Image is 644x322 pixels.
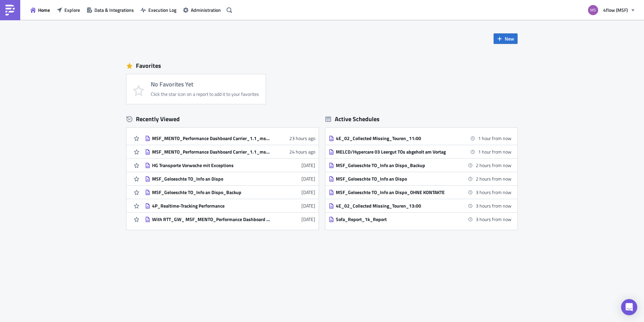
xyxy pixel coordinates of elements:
[145,132,315,145] a: MSF_MENTO_Performance Dashboard Carrier_1.1_msf_planning_mit TDL Abrechnung - All Carriers (Witho...
[476,189,511,196] time: 2025-09-26 12:15
[289,148,315,155] time: 2025-09-25T07:45:43Z
[476,202,511,209] time: 2025-09-26 13:00
[587,4,599,16] img: Avatar
[145,145,315,158] a: MSF_MENTO_Performance Dashboard Carrier_1.1_msf_planning_mit TDL Abrechnung - All Carriers with R...
[145,159,315,172] a: HG Transporte Vorwoche mit Exceptions[DATE]
[27,5,53,15] button: Home
[64,6,80,14] span: Explore
[53,5,83,15] button: Explore
[152,189,270,195] div: MSF_Geloeschte TO_Info an Dispo_Backup
[5,5,16,16] img: PushMetrics
[289,135,315,142] time: 2025-09-25T08:22:26Z
[329,172,511,185] a: MSF_Geloeschte TO_Info an Dispo2 hours from now
[621,299,637,315] div: Open Intercom Messenger
[191,6,221,14] span: Administration
[336,176,454,182] div: MSF_Geloeschte TO_Info an Dispo
[325,115,380,123] div: Active Schedules
[148,6,176,14] span: Execution Log
[329,213,511,226] a: Sofa_Report_1k_Report3 hours from now
[152,135,270,141] div: MSF_MENTO_Performance Dashboard Carrier_1.1_msf_planning_mit TDL Abrechnung - All Carriers (Witho...
[336,149,454,155] div: MELCD/Hypercare 03 Leergut TOs abgeholt am Vortag
[151,81,259,88] h4: No Favorites Yet
[329,186,511,199] a: MSF_Geloeschte TO_Info an Dispo_OHNE KONTAKTE3 hours from now
[505,35,514,42] span: New
[145,172,315,185] a: MSF_Geloeschte TO_Info an Dispo[DATE]
[145,186,315,199] a: MSF_Geloeschte TO_Info an Dispo_Backup[DATE]
[151,91,259,97] div: Click the star icon on a report to add it to your favorites
[126,114,319,124] div: Recently Viewed
[329,145,511,158] a: MELCD/Hypercare 03 Leergut TOs abgeholt am Vortag1 hour from now
[301,162,315,169] time: 2025-09-24T14:52:29Z
[152,162,270,168] div: HG Transporte Vorwoche mit Exceptions
[38,6,50,14] span: Home
[336,189,454,195] div: MSF_Geloeschte TO_Info an Dispo_OHNE KONTAKTE
[301,189,315,196] time: 2025-09-22T09:34:47Z
[478,135,511,142] time: 2025-09-26 11:00
[603,6,628,14] span: 4flow (MSF)
[301,216,315,223] time: 2025-09-18T08:29:18Z
[476,216,511,223] time: 2025-09-26 13:00
[152,176,270,182] div: MSF_Geloeschte TO_Info an Dispo
[152,203,270,209] div: 4P_Realtime-Tracking Performance
[329,132,511,145] a: 4E_02_Collected Missing_Touren_11:001 hour from now
[301,202,315,209] time: 2025-09-18T11:33:22Z
[336,203,454,209] div: 4E_02_Collected Missing_Touren_13:00
[83,5,137,15] button: Data & Integrations
[145,213,315,226] a: With RTT_GW_ MSF_MENTO_Performance Dashboard Carrier_1.1[DATE]
[476,175,511,182] time: 2025-09-26 11:45
[336,135,454,141] div: 4E_02_Collected Missing_Touren_11:00
[152,216,270,222] div: With RTT_GW_ MSF_MENTO_Performance Dashboard Carrier_1.1
[336,162,454,168] div: MSF_Geloeschte TO_Info an Dispo_Backup
[152,149,270,155] div: MSF_MENTO_Performance Dashboard Carrier_1.1_msf_planning_mit TDL Abrechnung - All Carriers with RTT
[494,33,518,44] button: New
[94,6,134,14] span: Data & Integrations
[180,5,224,15] button: Administration
[301,175,315,182] time: 2025-09-22T09:35:04Z
[145,199,315,212] a: 4P_Realtime-Tracking Performance[DATE]
[478,148,511,155] time: 2025-09-26 11:00
[584,3,639,18] button: 4flow (MSF)
[336,216,454,222] div: Sofa_Report_1k_Report
[126,61,518,71] div: Favorites
[137,5,180,15] button: Execution Log
[329,199,511,212] a: 4E_02_Collected Missing_Touren_13:003 hours from now
[329,159,511,172] a: MSF_Geloeschte TO_Info an Dispo_Backup2 hours from now
[476,162,511,169] time: 2025-09-26 11:15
